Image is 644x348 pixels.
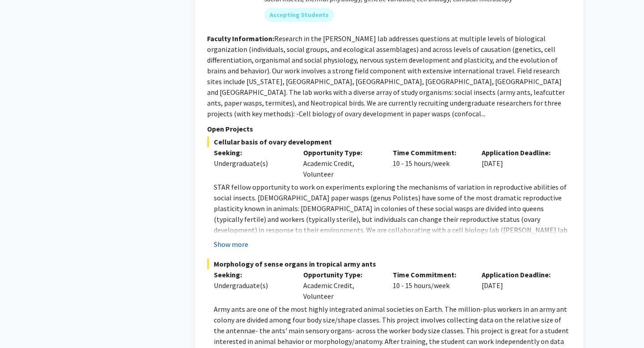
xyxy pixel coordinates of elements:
div: Academic Credit, Volunteer [297,269,386,301]
p: STAR fellow opportunity to work on experiments exploring the mechanisms of variation in reproduct... [214,182,571,278]
div: 10 - 15 hours/week [386,147,475,179]
span: Morphology of sense organs in tropical army ants [207,259,571,269]
div: [DATE] [475,269,564,301]
div: Undergraduate(s) [214,158,290,169]
iframe: Chat [7,308,38,341]
div: 10 - 15 hours/week [386,269,475,301]
div: [DATE] [475,147,564,179]
div: Undergraduate(s) [214,280,290,291]
p: Time Commitment: [393,269,469,280]
p: Time Commitment: [393,147,469,158]
fg-read-more: Research in the [PERSON_NAME] lab addresses questions at multiple levels of biological organizati... [207,34,565,118]
p: Application Deadline: [482,269,558,280]
div: Academic Credit, Volunteer [297,147,386,179]
p: Open Projects [207,123,571,134]
button: Show more [214,239,248,250]
p: Seeking: [214,147,290,158]
span: Cellular basis of ovary development [207,136,571,147]
p: Opportunity Type: [303,147,379,158]
p: Seeking: [214,269,290,280]
mat-chip: Accepting Students [264,8,334,22]
b: Faculty Information: [207,34,274,43]
p: Application Deadline: [482,147,558,158]
p: Opportunity Type: [303,269,379,280]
